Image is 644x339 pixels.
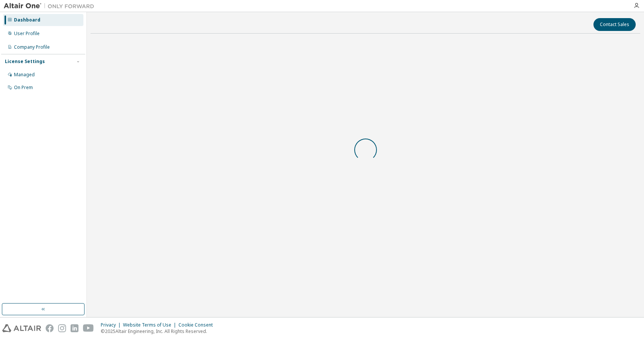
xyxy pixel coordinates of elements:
[14,44,50,50] div: Company Profile
[14,31,40,37] div: User Profile
[123,322,178,328] div: Website Terms of Use
[593,18,636,31] button: Contact Sales
[14,17,40,23] div: Dashboard
[101,322,123,328] div: Privacy
[14,85,33,91] div: On Prem
[5,59,45,65] div: License Settings
[101,328,217,334] p: © 2025 Altair Engineering, Inc. All Rights Reserved.
[71,324,78,332] img: linkedin.svg
[14,72,35,78] div: Managed
[83,324,94,332] img: youtube.svg
[46,324,54,332] img: facebook.svg
[58,324,66,332] img: instagram.svg
[178,322,217,328] div: Cookie Consent
[4,2,98,10] img: Altair One
[2,324,41,332] img: altair_logo.svg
